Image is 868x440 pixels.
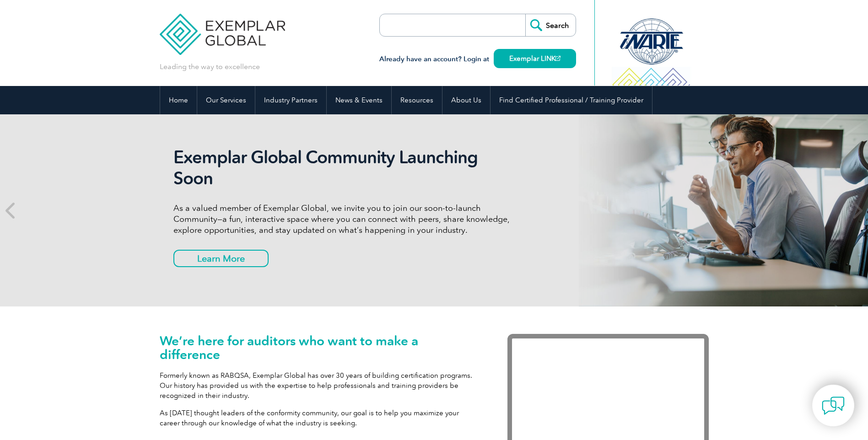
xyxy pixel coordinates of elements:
a: Learn More [173,250,269,267]
a: Industry Partners [255,86,326,114]
p: Formerly known as RABQSA, Exemplar Global has over 30 years of building certification programs. O... [160,370,480,401]
a: Home [160,86,197,114]
p: As [DATE] thought leaders of the conformity community, our goal is to help you maximize your care... [160,408,480,428]
img: contact-chat.png [822,394,845,417]
h2: Exemplar Global Community Launching Soon [173,147,517,189]
a: Find Certified Professional / Training Provider [491,86,652,114]
a: Resources [392,86,442,114]
a: About Us [442,86,490,114]
input: Search [525,14,576,36]
h1: We’re here for auditors who want to make a difference [160,334,480,361]
p: Leading the way to excellence [160,62,260,72]
h3: Already have an account? Login at [379,54,576,65]
img: open_square.png [555,56,561,61]
a: News & Events [327,86,391,114]
a: Our Services [197,86,255,114]
p: As a valued member of Exemplar Global, we invite you to join our soon-to-launch Community—a fun, ... [173,203,517,236]
a: Exemplar LINK [494,49,576,68]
